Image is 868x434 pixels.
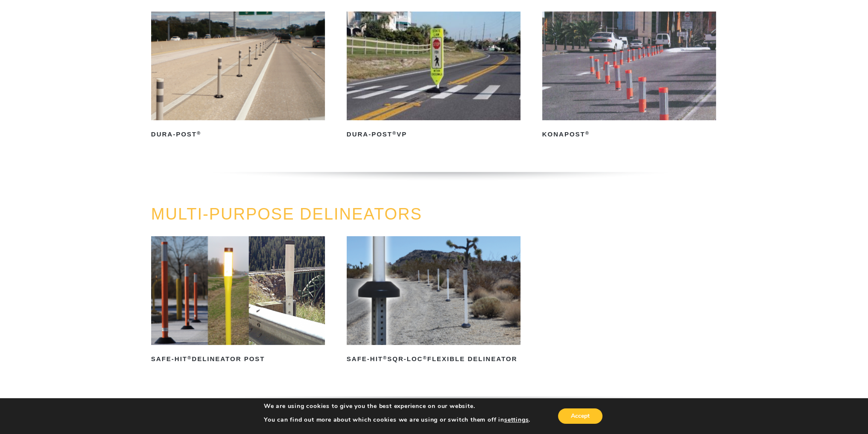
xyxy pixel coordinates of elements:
a: Dura-Post® [151,12,325,141]
sup: ® [383,355,387,360]
sup: ® [585,130,590,136]
sup: ® [392,130,397,136]
h2: Safe-Hit Delineator Post [151,353,325,366]
sup: ® [187,355,192,360]
button: Accept [558,408,602,424]
a: Safe-Hit®Delineator Post [151,236,325,366]
h2: Dura-Post VP [347,128,521,142]
p: You can find out more about which cookies we are using or switch them off in . [264,416,530,424]
h2: Dura-Post [151,128,325,142]
button: settings [504,416,529,424]
a: KonaPost® [542,12,716,141]
a: Dura-Post®VP [347,12,521,141]
a: Safe-Hit®SQR-LOC®Flexible Delineator [347,236,521,366]
p: We are using cookies to give you the best experience on our website. [264,402,530,410]
a: MULTI-PURPOSE DELINEATORS [151,205,422,223]
sup: ® [423,355,427,360]
sup: ® [197,130,201,136]
h2: KonaPost [542,128,716,142]
h2: Safe-Hit SQR-LOC Flexible Delineator [347,353,521,366]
